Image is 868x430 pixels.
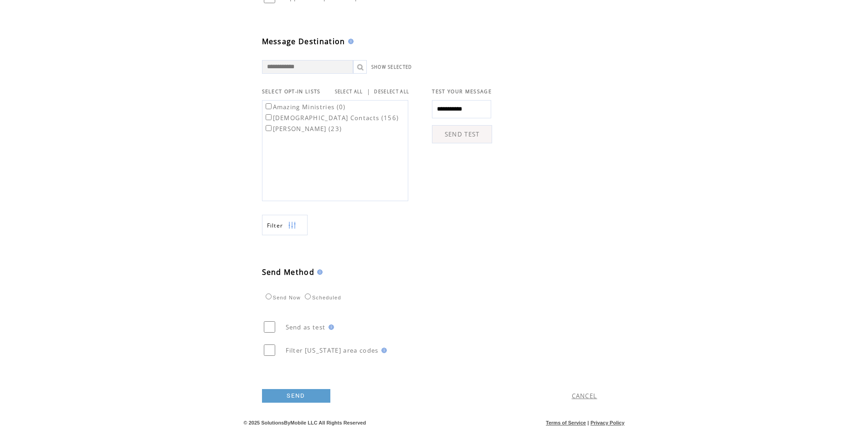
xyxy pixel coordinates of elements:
[374,89,409,95] a: DESELECT ALL
[371,64,412,70] a: SHOW SELECTED
[262,215,308,235] a: Filter
[379,348,387,353] img: help.gif
[262,36,345,46] span: Message Destination
[266,125,272,131] input: [PERSON_NAME] (23)
[367,87,370,96] span: |
[572,392,597,400] a: CANCEL
[262,88,321,95] span: SELECT OPT-IN LISTS
[262,389,330,403] a: SEND
[266,114,272,120] input: [DEMOGRAPHIC_DATA] Contacts (156)
[587,420,589,425] span: |
[262,267,315,277] span: Send Method
[244,420,366,425] span: © 2025 SolutionsByMobile LLC All Rights Reserved
[288,215,296,236] img: filters.png
[264,103,346,111] label: Amazing Ministries (0)
[264,114,399,122] label: [DEMOGRAPHIC_DATA] Contacts (156)
[345,39,354,44] img: help.gif
[303,295,341,300] label: Scheduled
[314,269,323,275] img: help.gif
[591,420,625,425] a: Privacy Policy
[432,88,492,95] span: TEST YOUR MESSAGE
[335,89,363,95] a: SELECT ALL
[263,295,301,300] label: Send Now
[266,103,272,109] input: Amazing Ministries (0)
[432,125,492,143] a: SEND TEST
[267,222,283,229] span: Show filters
[264,125,342,133] label: [PERSON_NAME] (23)
[286,323,326,331] span: Send as test
[305,293,311,299] input: Scheduled
[546,420,586,425] a: Terms of Service
[326,324,334,330] img: help.gif
[266,293,272,299] input: Send Now
[286,346,379,354] span: Filter [US_STATE] area codes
